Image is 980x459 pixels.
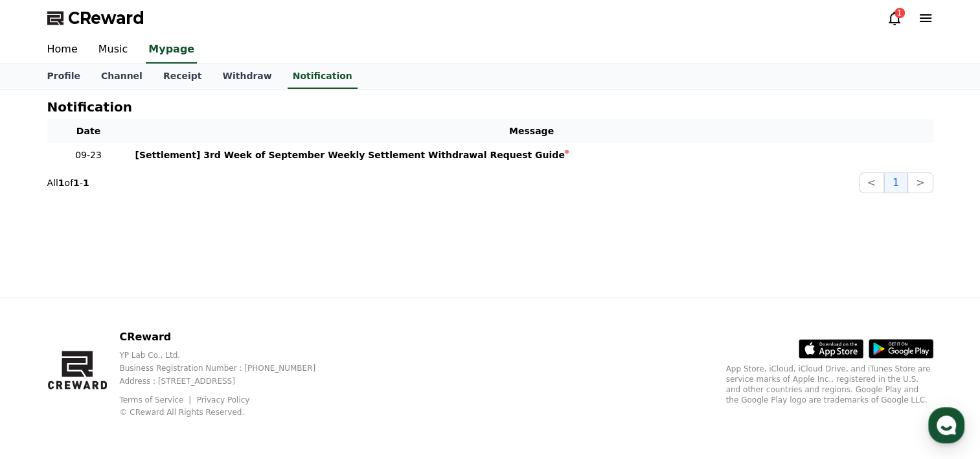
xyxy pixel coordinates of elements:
span: Home [33,371,56,381]
p: Address : [STREET_ADDRESS] [119,376,336,386]
p: CReward [119,329,336,345]
th: Date [47,119,130,143]
a: Receipt [153,64,212,89]
span: CReward [68,8,144,29]
span: Settings [192,371,223,381]
a: Channel [91,64,153,89]
th: Message [130,119,933,143]
p: YP Lab Co., Ltd. [119,350,336,360]
a: Notification [288,64,358,89]
a: Withdraw [212,64,282,89]
button: > [907,172,933,193]
h4: Notification [47,100,132,114]
button: 1 [884,172,907,193]
p: All of - [47,176,89,189]
a: Settings [167,351,249,384]
a: Home [4,351,85,384]
a: Privacy Policy [197,395,250,405]
span: Messages [108,371,146,382]
a: Music [88,36,139,64]
strong: 1 [58,178,65,188]
strong: 1 [73,178,80,188]
a: CReward [47,8,144,29]
a: Profile [37,64,91,89]
strong: 1 [83,178,89,188]
a: [Settlement] 3rd Week of September Weekly Settlement Withdrawal Request Guide [135,148,928,162]
a: Terms of Service [119,395,193,405]
div: 1 [895,8,905,18]
div: [Settlement] 3rd Week of September Weekly Settlement Withdrawal Request Guide [135,148,565,162]
a: 1 [887,10,902,26]
a: Home [37,36,88,64]
a: Messages [85,351,167,384]
button: < [859,172,884,193]
p: © CReward All Rights Reserved. [119,407,336,418]
p: App Store, iCloud, iCloud Drive, and iTunes Store are service marks of Apple Inc., registered in ... [726,364,933,405]
p: 09-23 [52,148,125,162]
a: Mypage [146,36,197,64]
p: Business Registration Number : [PHONE_NUMBER] [119,363,336,373]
